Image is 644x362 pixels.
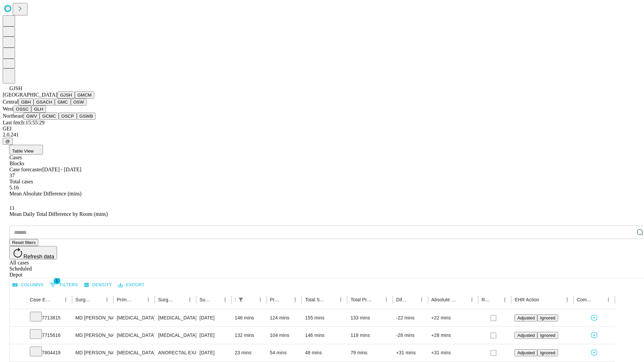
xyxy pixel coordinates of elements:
[270,327,299,344] div: 104 mins
[396,344,425,361] div: +31 mins
[305,309,344,326] div: 155 mins
[117,309,151,326] div: [MEDICAL_DATA]
[491,295,500,304] button: Sort
[235,327,263,344] div: 132 mins
[9,185,19,190] span: 5.16
[290,295,300,304] button: Menu
[562,295,572,304] button: Menu
[9,85,22,91] span: GJSH
[158,327,193,344] div: [MEDICAL_DATA]
[211,295,220,304] button: Sort
[9,179,33,184] span: Total cases
[200,297,210,302] div: Surgery Date
[3,120,45,125] span: Last fetch: 15:55:29
[31,106,46,113] button: GLH
[18,99,34,106] button: GBH
[3,138,13,145] button: @
[102,295,112,304] button: Menu
[42,167,81,172] span: [DATE] - [DATE]
[577,297,594,302] div: Comments
[54,278,60,284] span: 1
[351,344,389,361] div: 79 mins
[431,309,475,326] div: +22 mins
[48,280,80,290] button: Show filters
[75,297,92,302] div: Surgeon Name
[9,191,82,196] span: Mean Absolute Difference (mins)
[12,148,34,154] span: Table View
[235,344,263,361] div: 23 mins
[75,344,110,361] div: MD [PERSON_NAME] E Md
[431,344,475,361] div: +31 mins
[396,309,425,326] div: -22 mins
[200,309,228,326] div: [DATE]
[200,327,228,344] div: [DATE]
[270,344,299,361] div: 54 mins
[372,295,382,304] button: Sort
[467,295,477,304] button: Menu
[23,113,40,120] button: GWV
[305,297,326,302] div: Total Scheduled Duration
[55,99,70,106] button: GMC
[75,92,94,99] button: GMCM
[23,254,54,259] span: Refresh data
[3,126,641,132] div: GEI
[9,145,43,155] button: Table View
[517,333,535,338] span: Adjusted
[12,240,36,245] span: Reset filters
[220,295,230,304] button: Menu
[30,309,69,326] div: 7713815
[396,297,407,302] div: Difference
[270,297,281,302] div: Predicted In Room Duration
[256,295,265,304] button: Menu
[235,297,235,302] div: Scheduled In Room Duration
[71,99,87,106] button: OSW
[59,113,77,120] button: OSCP
[158,297,175,302] div: Surgery Name
[235,309,263,326] div: 146 mins
[540,333,555,338] span: Ignored
[5,139,10,144] span: @
[517,350,535,355] span: Adjusted
[500,295,509,304] button: Menu
[431,297,457,302] div: Absolute Difference
[537,314,558,321] button: Ignored
[604,295,613,304] button: Menu
[515,349,537,356] button: Adjusted
[61,295,70,304] button: Menu
[3,113,23,119] span: Northeast
[30,344,69,361] div: 7804419
[93,295,102,304] button: Sort
[13,312,23,324] button: Expand
[246,295,256,304] button: Sort
[351,309,389,326] div: 133 mins
[382,295,391,304] button: Menu
[9,246,57,259] button: Refresh data
[236,295,246,304] div: 1 active filter
[408,295,417,304] button: Sort
[3,132,641,138] div: 2.0.241
[431,327,475,344] div: +28 mins
[270,309,299,326] div: 124 mins
[236,295,246,304] button: Show filters
[515,314,537,321] button: Adjusted
[158,309,193,326] div: [MEDICAL_DATA]
[517,315,535,320] span: Adjusted
[176,295,185,304] button: Sort
[11,280,45,290] button: Select columns
[117,344,151,361] div: [MEDICAL_DATA]
[9,239,38,246] button: Reset filters
[134,295,144,304] button: Sort
[482,297,490,302] div: Resolved in EHR
[537,332,558,339] button: Ignored
[40,113,59,120] button: GCMC
[13,330,23,342] button: Expand
[537,349,558,356] button: Ignored
[9,205,14,211] span: 11
[9,173,15,178] span: 37
[75,327,110,344] div: MD [PERSON_NAME] E Md
[116,280,146,290] button: Export
[117,297,133,302] div: Primary Service
[540,295,549,304] button: Sort
[200,344,228,361] div: [DATE]
[83,280,114,290] button: Density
